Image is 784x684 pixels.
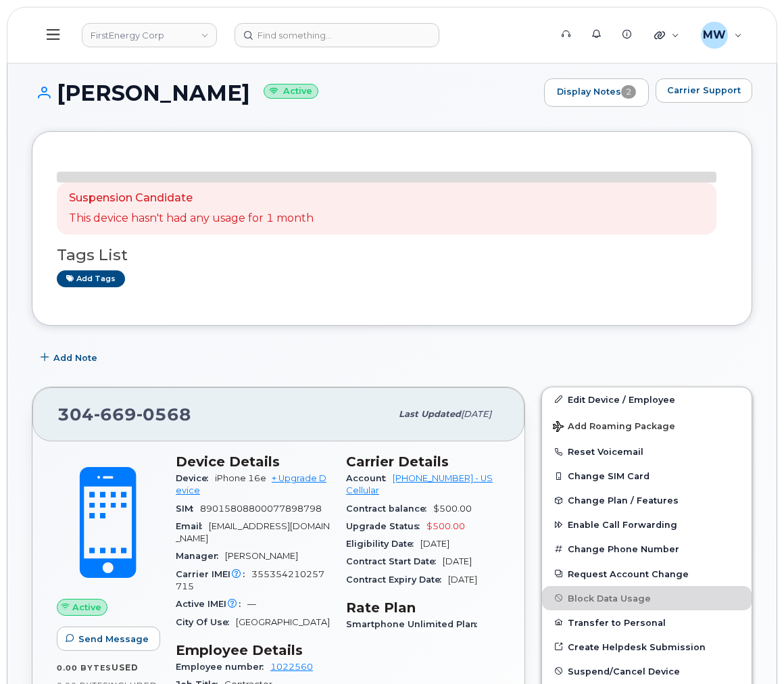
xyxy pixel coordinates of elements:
[542,562,752,586] button: Request Account Change
[57,663,112,673] span: 0.00 Bytes
[542,659,752,683] button: Suspend/Cancel Device
[399,409,461,419] span: Last updated
[200,504,322,514] span: 89015808800077898798
[176,521,209,531] span: Email
[553,421,675,434] span: Add Roaming Package
[568,666,680,676] span: Suspend/Cancel Device
[461,409,491,419] span: [DATE]
[542,537,752,561] button: Change Phone Number
[542,586,752,610] button: Block Data Usage
[57,627,160,651] button: Send Message
[568,495,679,506] span: Change Plan / Features
[542,387,752,412] a: Edit Device / Employee
[448,575,477,585] span: [DATE]
[420,539,449,549] span: [DATE]
[176,617,236,627] span: City Of Use
[346,473,393,483] span: Account
[542,439,752,464] button: Reset Voicemail
[346,619,484,629] span: Smartphone Unlimited Plan
[176,454,330,470] h3: Device Details
[346,575,448,585] span: Contract Expiry Date
[346,454,500,470] h3: Carrier Details
[69,211,314,226] p: This device hasn't had any usage for 1 month
[443,556,472,566] span: [DATE]
[176,599,247,609] span: Active IMEI
[137,404,191,424] span: 0568
[568,520,677,530] span: Enable Call Forwarding
[346,473,493,495] a: [PHONE_NUMBER] - US Cellular
[32,346,109,370] button: Add Note
[346,539,420,549] span: Eligibility Date
[69,191,314,206] p: Suspension Candidate
[247,599,256,609] span: —
[542,512,752,537] button: Enable Call Forwarding
[176,521,330,543] span: [EMAIL_ADDRESS][DOMAIN_NAME]
[542,464,752,488] button: Change SIM Card
[621,85,636,99] span: 2
[57,247,727,264] h3: Tags List
[656,78,752,103] button: Carrier Support
[542,635,752,659] a: Create Helpdesk Submission
[426,521,465,531] span: $500.00
[72,601,101,614] span: Active
[264,84,318,99] small: Active
[176,642,330,658] h3: Employee Details
[346,504,433,514] span: Contract balance
[57,404,191,424] span: 304
[542,610,752,635] button: Transfer to Personal
[215,473,266,483] span: iPhone 16e
[176,662,270,672] span: Employee number
[542,412,752,439] button: Add Roaming Package
[32,81,537,105] h1: [PERSON_NAME]
[176,551,225,561] span: Manager
[176,473,215,483] span: Device
[346,556,443,566] span: Contract Start Date
[544,78,649,107] a: Display Notes2
[176,569,251,579] span: Carrier IMEI
[78,633,149,645] span: Send Message
[225,551,298,561] span: [PERSON_NAME]
[176,504,200,514] span: SIM
[270,662,313,672] a: 1022560
[667,84,741,97] span: Carrier Support
[94,404,137,424] span: 669
[346,521,426,531] span: Upgrade Status
[112,662,139,673] span: used
[346,600,500,616] h3: Rate Plan
[236,617,330,627] span: [GEOGRAPHIC_DATA]
[57,270,125,287] a: Add tags
[433,504,472,514] span: $500.00
[542,488,752,512] button: Change Plan / Features
[53,351,97,364] span: Add Note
